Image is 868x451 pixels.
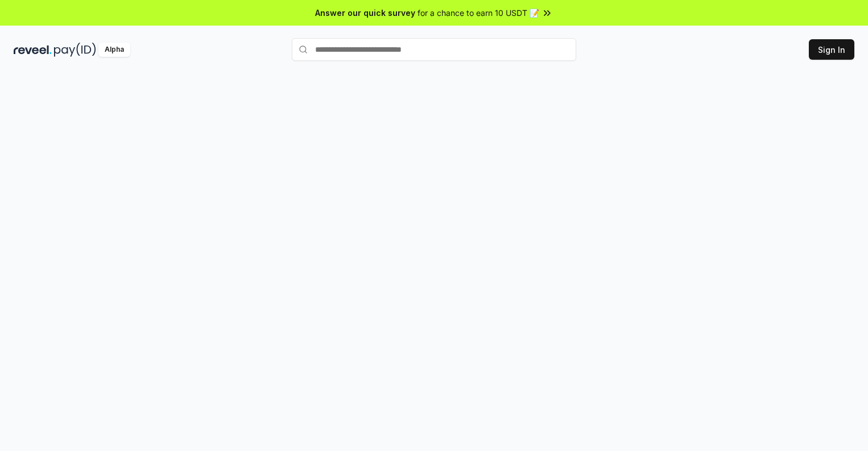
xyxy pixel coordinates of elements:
[315,7,415,19] span: Answer our quick survey
[54,43,96,57] img: pay_id
[418,7,539,19] span: for a chance to earn 10 USDT 📝
[98,43,130,57] div: Alpha
[809,39,854,60] button: Sign In
[14,43,52,57] img: reveel_dark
